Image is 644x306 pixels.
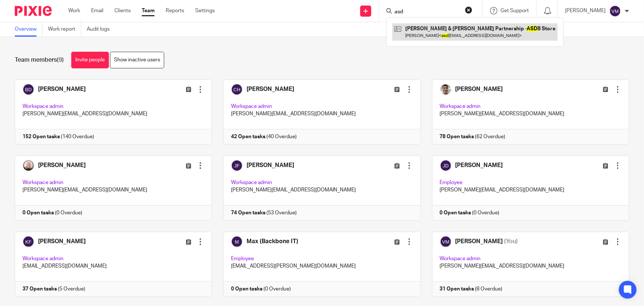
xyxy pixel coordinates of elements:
[15,22,42,37] a: Overview
[110,52,164,68] a: Show inactive users
[142,7,155,14] a: Team
[394,9,460,16] input: Search
[114,7,131,14] a: Clients
[15,56,64,64] h1: Team members
[48,22,81,37] a: Work report
[91,7,103,14] a: Email
[87,22,115,37] a: Audit logs
[565,7,606,14] p: [PERSON_NAME]
[68,7,80,14] a: Work
[465,6,472,14] button: Clear
[500,8,529,13] span: Get Support
[57,57,64,63] span: (9)
[609,5,621,17] img: svg%3E
[71,52,109,68] a: Invite people
[195,7,215,14] a: Settings
[166,7,184,14] a: Reports
[15,6,52,16] img: Pixie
